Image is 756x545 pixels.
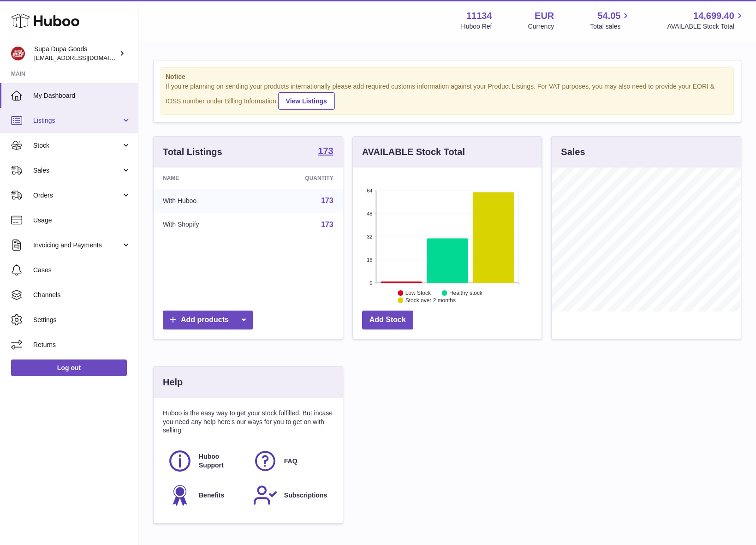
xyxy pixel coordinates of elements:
span: FAQ [284,457,298,466]
img: hello@slayalldayofficial.com [11,47,25,60]
strong: 173 [318,146,333,156]
span: Subscriptions [284,491,327,500]
span: Usage [33,216,131,225]
a: 173 [321,197,333,204]
span: Huboo Support [199,452,243,470]
strong: Notice [166,72,729,81]
h3: Help [163,376,183,389]
text: 64 [367,188,372,193]
strong: EUR [535,10,554,22]
text: 0 [369,280,372,286]
text: 16 [367,257,372,263]
a: Log out [11,359,127,376]
span: Returns [33,341,131,349]
text: 32 [367,234,372,240]
th: Name [154,168,256,189]
a: 173 [321,221,333,228]
span: Total sales [590,22,631,31]
span: Channels [33,291,131,299]
h3: Total Listings [163,146,222,158]
span: Invoicing and Payments [33,241,121,250]
a: 173 [318,146,333,157]
div: Supa Dupa Goods [34,45,117,62]
h3: Sales [561,146,585,158]
td: With Shopify [154,213,256,237]
strong: 11134 [466,10,492,22]
a: 14,699.40 AVAILABLE Stock Total [667,10,745,31]
span: Cases [33,266,131,275]
span: Stock [33,141,121,150]
text: Healthy stock [449,290,483,296]
span: Benefits [199,491,224,500]
h3: AVAILABLE Stock Total [362,146,465,158]
span: Sales [33,166,121,175]
span: Listings [33,116,121,125]
div: If you're planning on sending your products internationally please add required customs informati... [166,82,729,110]
span: 14,699.40 [693,10,734,22]
a: Add Stock [362,311,413,329]
span: My Dashboard [33,91,131,100]
span: Settings [33,316,131,324]
span: Orders [33,191,121,200]
span: AVAILABLE Stock Total [667,22,745,31]
a: Add products [163,311,253,329]
p: Huboo is the easy way to get your stock fulfilled. But incase you need any help here's our ways f... [163,409,333,435]
text: Stock over 2 months [405,297,456,304]
div: Currency [528,22,554,31]
a: Subscriptions [253,483,329,508]
text: Low Stock [405,290,431,296]
a: View Listings [278,92,335,110]
a: 54.05 Total sales [590,10,631,31]
a: Benefits [167,483,244,508]
a: Huboo Support [167,449,244,473]
span: [EMAIL_ADDRESS][DOMAIN_NAME] [34,54,136,61]
td: With Huboo [154,189,256,213]
th: Quantity [256,168,343,189]
a: FAQ [253,449,329,473]
span: 54.05 [597,10,620,22]
text: 48 [367,211,372,216]
div: Huboo Ref [461,22,492,31]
